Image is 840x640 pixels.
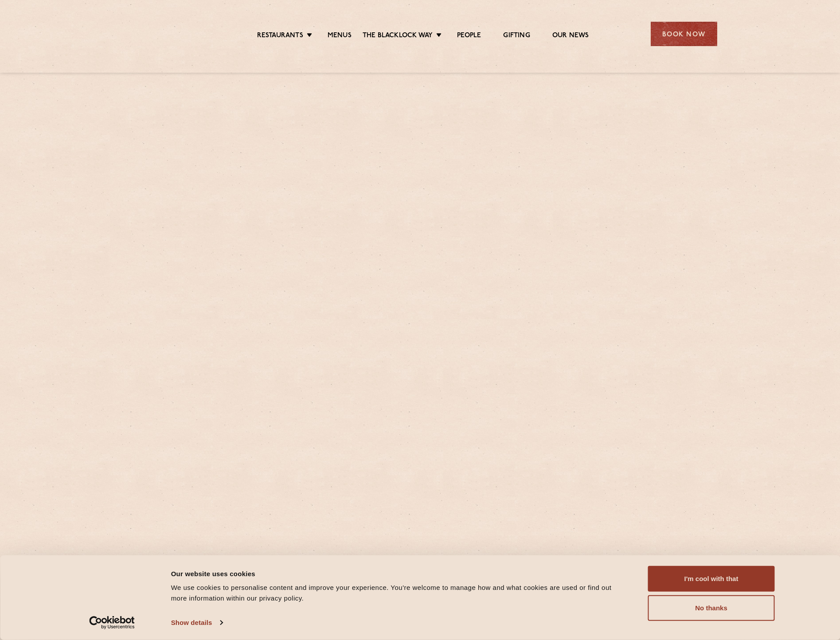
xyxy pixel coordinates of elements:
[648,595,775,621] button: No thanks
[648,566,775,592] button: I'm cool with that
[171,582,628,604] div: We use cookies to personalise content and improve your experience. You're welcome to manage how a...
[651,22,717,46] div: Book Now
[328,31,352,41] a: Menus
[123,8,200,59] img: svg%3E
[171,616,223,629] a: Show details
[363,31,433,41] a: The Blacklock Way
[257,31,303,41] a: Restaurants
[171,568,628,579] div: Our website uses cookies
[503,31,530,41] a: Gifting
[73,616,151,629] a: Usercentrics Cookiebot - opens in a new window
[457,31,481,41] a: People
[552,31,589,41] a: Our News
